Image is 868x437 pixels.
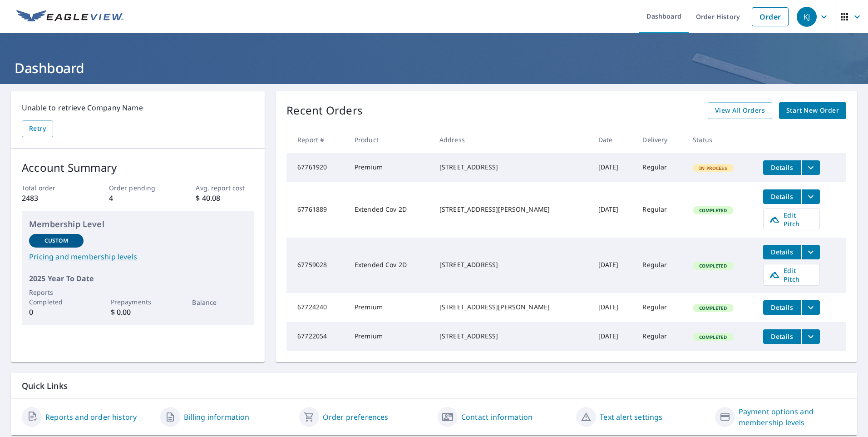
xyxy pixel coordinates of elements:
p: Unable to retrieve Company Name [22,102,254,113]
td: Extended Cov 2D [347,182,432,238]
p: $ 0.00 [111,307,165,318]
a: Start New Order [779,102,846,119]
p: Total order [22,183,80,193]
td: [DATE] [591,293,636,322]
td: 67761920 [286,153,347,182]
button: detailsBtn-67761920 [763,160,801,175]
p: $ 40.08 [196,193,254,204]
td: Regular [635,238,686,293]
p: Recent Orders [286,102,363,119]
img: EV Logo [16,10,123,24]
div: [STREET_ADDRESS] [439,260,584,269]
td: Extended Cov 2D [347,238,432,293]
td: Premium [347,322,432,351]
p: Order pending [109,183,167,193]
span: Completed [694,305,732,311]
td: 67759028 [286,238,347,293]
span: Completed [694,207,732,214]
span: In Process [694,165,733,171]
span: Details [769,303,796,312]
a: Pricing and membership levels [29,251,247,262]
span: Completed [694,263,732,269]
span: Edit Pitch [769,266,814,283]
p: Quick Links [22,380,846,392]
span: Retry [29,123,46,134]
td: 67761889 [286,182,347,238]
p: 2483 [22,193,80,204]
button: detailsBtn-67724240 [763,300,801,315]
div: [STREET_ADDRESS][PERSON_NAME] [439,303,584,312]
span: View All Orders [715,105,765,116]
span: Details [769,163,796,172]
a: Reports and order history [45,412,137,422]
td: [DATE] [591,238,636,293]
td: 67724240 [286,293,347,322]
th: Address [432,126,591,153]
a: Billing information [184,412,249,422]
p: 2025 Year To Date [29,273,247,284]
a: Text alert settings [600,412,662,422]
button: filesDropdownBtn-67761920 [801,160,820,175]
div: [STREET_ADDRESS] [439,163,584,172]
th: Date [591,126,636,153]
th: Status [686,126,755,153]
span: Details [769,248,796,256]
a: Order [752,7,789,26]
a: View All Orders [708,102,772,119]
td: Premium [347,153,432,182]
span: Details [769,332,796,341]
td: Regular [635,322,686,351]
td: Premium [347,293,432,322]
button: detailsBtn-67722054 [763,329,801,344]
button: filesDropdownBtn-67761889 [801,189,820,204]
span: Edit Pitch [769,211,814,228]
button: Retry [22,120,53,137]
p: 4 [109,193,167,204]
a: Contact information [461,412,533,422]
td: [DATE] [591,182,636,238]
button: filesDropdownBtn-67759028 [801,245,820,259]
h1: Dashboard [11,59,857,77]
td: Regular [635,293,686,322]
td: Regular [635,182,686,238]
button: detailsBtn-67761889 [763,189,801,204]
button: detailsBtn-67759028 [763,245,801,259]
div: KJ [797,7,817,27]
p: Balance [192,298,247,307]
th: Delivery [635,126,686,153]
button: filesDropdownBtn-67722054 [801,329,820,344]
div: [STREET_ADDRESS] [439,332,584,341]
th: Report # [286,126,347,153]
p: Account Summary [22,159,254,176]
td: [DATE] [591,153,636,182]
span: Start New Order [786,105,839,116]
td: Regular [635,153,686,182]
div: [STREET_ADDRESS][PERSON_NAME] [439,205,584,214]
p: Reports Completed [29,288,84,307]
a: Order preferences [323,412,389,422]
th: Product [347,126,432,153]
p: 0 [29,307,84,318]
p: Membership Level [29,218,247,230]
button: filesDropdownBtn-67724240 [801,300,820,315]
span: Completed [694,334,732,340]
a: Edit Pitch [763,264,820,286]
p: Avg. report cost [196,183,254,193]
a: Edit Pitch [763,209,820,230]
a: Payment options and membership levels [739,406,846,428]
td: 67722054 [286,322,347,351]
span: Details [769,192,796,201]
td: [DATE] [591,322,636,351]
p: Custom [44,237,68,245]
p: Prepayments [111,297,165,307]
